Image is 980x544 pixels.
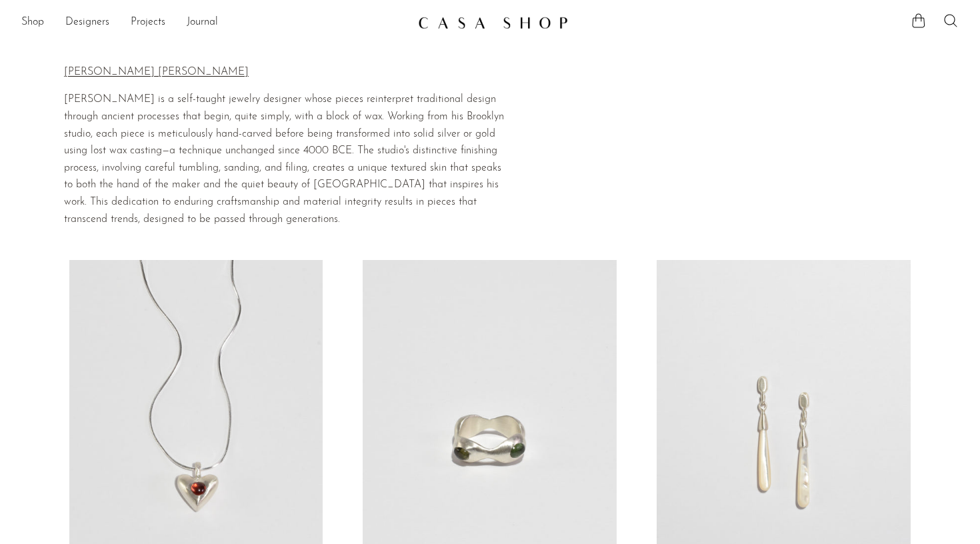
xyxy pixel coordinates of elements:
[131,14,165,31] a: Projects
[64,64,505,81] p: [PERSON_NAME] [PERSON_NAME]
[21,11,407,34] ul: NEW HEADER MENU
[21,11,407,34] nav: Desktop navigation
[65,14,109,31] a: Designers
[187,14,218,31] a: Journal
[64,91,505,228] p: [PERSON_NAME] is a self-taught jewelry designer whose pieces reinterpret traditional design throu...
[21,14,44,31] a: Shop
